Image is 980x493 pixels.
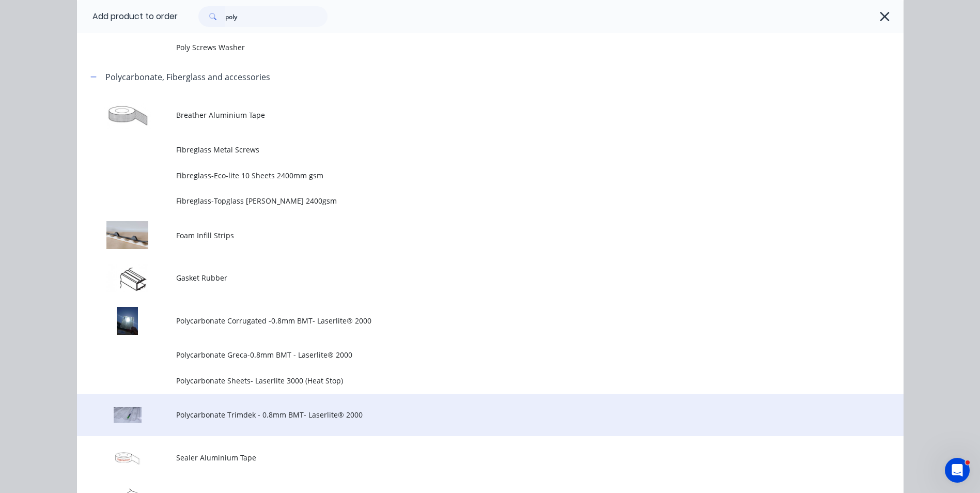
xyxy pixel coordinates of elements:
[176,452,758,463] span: Sealer Aluminium Tape
[176,195,758,206] span: Fibreglass-Topglass [PERSON_NAME] 2400gsm
[176,315,758,326] span: Polycarbonate Corrugated -0.8mm BMT- Laserlite® 2000
[176,375,758,386] span: Polycarbonate Sheets- Laserlite 3000 (Heat Stop)
[176,110,758,120] span: Breather Aluminium Tape
[176,144,758,155] span: Fibreglass Metal Screws
[176,349,758,360] span: Polycarbonate Greca-0.8mm BMT - Laserlite® 2000
[176,230,758,241] span: Foam Infill Strips
[176,409,758,420] span: Polycarbonate Trimdek - 0.8mm BMT- Laserlite® 2000
[225,6,328,27] input: Search...
[176,170,758,181] span: Fibreglass-Eco-lite 10 Sheets 2400mm gsm
[176,272,758,283] span: Gasket Rubber
[105,71,270,83] div: Polycarbonate, Fiberglass and accessories
[176,42,758,53] span: Poly Screws Washer
[945,458,970,483] iframe: Intercom live chat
